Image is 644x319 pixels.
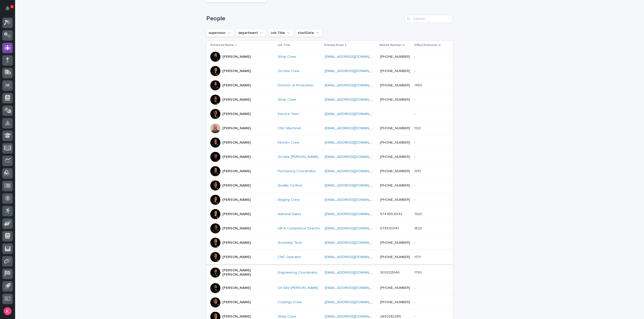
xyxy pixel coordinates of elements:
p: 1310 [414,168,422,173]
a: [EMAIL_ADDRESS][DOMAIN_NAME] [325,141,382,144]
p: Job Title [277,42,290,48]
a: [EMAIL_ADDRESS][DOMAIN_NAME] [325,255,382,259]
tr: [PERSON_NAME]HR & Compliance Director [EMAIL_ADDRESS][DOMAIN_NAME] 574312014116201620 [206,221,453,236]
p: - [414,154,416,159]
a: CNC Operator [278,255,301,259]
a: [EMAIL_ADDRESS][DOMAIN_NAME] [325,112,382,116]
tr: [PERSON_NAME]CNC Operator [EMAIL_ADDRESS][DOMAIN_NAME] [PHONE_NUMBER]11701170 [206,250,453,264]
p: 1 [11,5,13,8]
p: - [414,197,416,202]
a: National Sales [278,212,301,216]
a: [PHONE_NUMBER] [380,300,410,304]
p: - [414,285,416,290]
a: [PHONE_NUMBER] [380,141,410,144]
a: [PHONE_NUMBER] [380,169,410,173]
a: 3092125140 [380,271,400,274]
tr: [PERSON_NAME]CNC Machinist [EMAIL_ADDRESS][DOMAIN_NAME] [PHONE_NUMBER]11201120 [206,121,453,136]
input: Search [405,15,453,23]
a: [PHONE_NUMBER] [380,55,410,58]
tr: [PERSON_NAME]On-Site [PERSON_NAME] [EMAIL_ADDRESS][DOMAIN_NAME] [PHONE_NUMBER]-- [206,281,453,295]
p: - [414,240,416,245]
tr: [PERSON_NAME]Shop Crew [EMAIL_ADDRESS][DOMAIN_NAME] [PHONE_NUMBER]-- [206,93,453,107]
p: [PERSON_NAME] [222,286,251,290]
a: Purchasing Coordinator [278,169,316,173]
p: - [414,111,416,116]
p: [PERSON_NAME] [222,98,251,102]
p: [PERSON_NAME] [222,300,251,304]
a: Shop Crew [278,98,296,102]
p: Primary Email [324,42,344,48]
p: - [414,182,416,188]
p: [PERSON_NAME] [222,83,251,88]
p: [PERSON_NAME] [222,212,251,216]
a: Coatings Crew [278,300,302,304]
tr: [PERSON_NAME]Director of Production [EMAIL_ADDRESS][DOMAIN_NAME] [PHONE_NUMBER]14501450 [206,78,453,93]
p: [PERSON_NAME] [222,69,251,73]
button: department [236,29,266,37]
a: Assembly Tech [278,241,302,245]
a: [PHONE_NUMBER] [380,126,410,130]
a: [EMAIL_ADDRESS][DOMAIN_NAME] [325,300,382,304]
a: [EMAIL_ADDRESS][DOMAIN_NAME] [325,227,382,230]
p: [PERSON_NAME] [222,255,251,259]
p: [PERSON_NAME] [PERSON_NAME] [222,268,273,277]
tr: [PERSON_NAME]Staging Crew [EMAIL_ADDRESS][DOMAIN_NAME] [PHONE_NUMBER]-- [206,193,453,207]
a: [EMAIL_ADDRESS][DOMAIN_NAME] [325,198,382,202]
p: [PERSON_NAME] [222,314,251,319]
button: startDate [295,29,322,37]
p: [PERSON_NAME] [222,183,251,188]
a: [EMAIL_ADDRESS][DOMAIN_NAME] [325,98,382,101]
p: Mobile Number [380,42,402,48]
a: On-Site [PERSON_NAME] [278,155,318,159]
p: - [414,54,416,59]
a: [PHONE_NUMBER] [380,155,410,159]
tr: [PERSON_NAME]Quality Control [EMAIL_ADDRESS][DOMAIN_NAME] [PHONE_NUMBER]-- [206,178,453,193]
a: Shop Crew [278,314,296,319]
a: [PHONE_NUMBER] [380,184,410,187]
a: [EMAIL_ADDRESS][DOMAIN_NAME] [325,286,382,290]
p: [PERSON_NAME] [222,141,251,145]
a: [EMAIL_ADDRESS][DOMAIN_NAME] [325,69,382,73]
tr: [PERSON_NAME]Coatings Crew [EMAIL_ADDRESS][DOMAIN_NAME] [PHONE_NUMBER]-- [206,295,453,309]
button: supervisor [206,29,234,37]
a: [EMAIL_ADDRESS][DOMAIN_NAME] [325,241,382,244]
p: 1120 [414,125,422,131]
a: [PHONE_NUMBER] [380,98,410,101]
p: - [414,313,416,319]
p: 1450 [414,82,423,88]
tr: [PERSON_NAME]Purchasing Coordinator [EMAIL_ADDRESS][DOMAIN_NAME] [PHONE_NUMBER]13101310 [206,164,453,178]
a: 5743120141 [380,227,399,230]
a: On-Site Crew [278,69,299,73]
p: [PERSON_NAME] [222,169,251,173]
p: 1620 [414,225,423,231]
a: [EMAIL_ADDRESS][DOMAIN_NAME] [325,126,382,130]
a: 574.855.8342 [380,212,402,216]
a: Service Tech [278,112,299,116]
div: Notifications1 [6,6,13,14]
a: [EMAIL_ADDRESS][DOMAIN_NAME] [325,155,382,159]
a: Director of Production [278,83,313,88]
tr: [PERSON_NAME]Kitchen Crew [EMAIL_ADDRESS][DOMAIN_NAME] [PHONE_NUMBER]-- [206,136,453,150]
a: [EMAIL_ADDRESS][DOMAIN_NAME] [325,271,382,274]
a: [PHONE_NUMBER] [380,198,410,202]
p: - [414,299,416,304]
a: Staging Crew [278,198,299,202]
a: [PHONE_NUMBER] [380,241,410,244]
p: 1750 [414,270,423,275]
button: users-avatar [2,306,13,316]
tr: [PERSON_NAME]National Sales [EMAIL_ADDRESS][DOMAIN_NAME] 574.855.834219201920 [206,207,453,221]
p: [PERSON_NAME] [222,112,251,116]
p: [PERSON_NAME] [222,55,251,59]
p: Office Extension [414,42,438,48]
button: Notifications [2,3,13,14]
a: 2692282265 [380,315,401,318]
a: [PHONE_NUMBER] [380,69,410,73]
a: [EMAIL_ADDRESS][DOMAIN_NAME] [325,55,382,58]
a: Shop Crew [278,55,296,59]
tr: [PERSON_NAME]On-Site Crew [EMAIL_ADDRESS][DOMAIN_NAME] [PHONE_NUMBER]-- [206,64,453,78]
a: [EMAIL_ADDRESS][DOMAIN_NAME] [325,84,382,87]
a: [EMAIL_ADDRESS][DOMAIN_NAME] [325,169,382,173]
p: - [414,97,416,102]
a: [PHONE_NUMBER] [380,286,410,290]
